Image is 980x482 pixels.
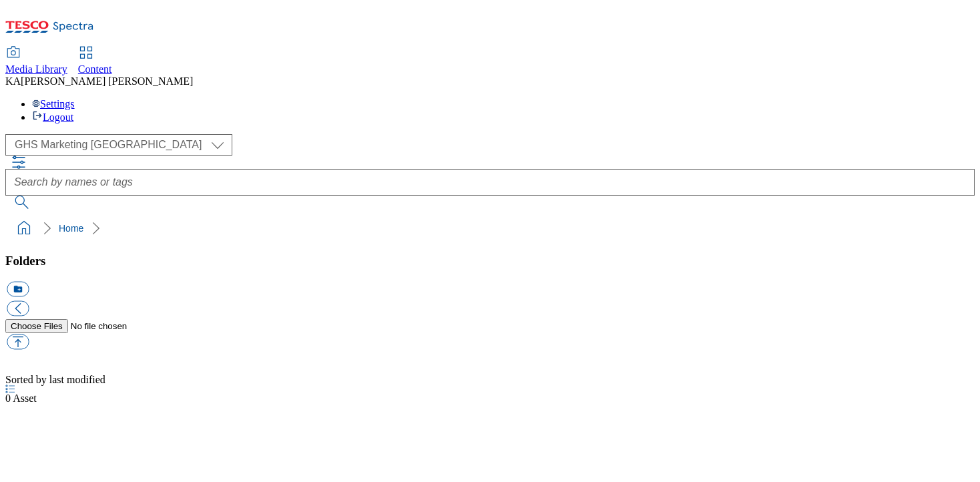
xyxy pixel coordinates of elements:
a: home [13,218,35,239]
span: [PERSON_NAME] [PERSON_NAME] [21,75,193,87]
a: Content [78,47,112,75]
span: Content [78,63,112,75]
a: Media Library [5,47,67,75]
a: Home [59,223,83,234]
a: Settings [32,98,75,109]
h3: Folders [5,254,975,268]
a: Logout [32,111,73,123]
input: Search by names or tags [5,169,975,196]
span: KA [5,75,21,87]
nav: breadcrumb [5,216,975,241]
span: Media Library [5,63,67,75]
span: Sorted by last modified [5,374,105,385]
span: Asset [5,393,37,404]
span: 0 [5,393,13,404]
